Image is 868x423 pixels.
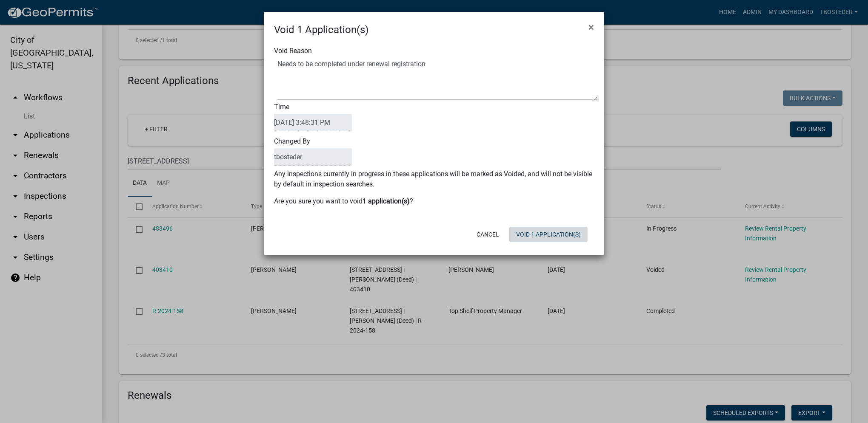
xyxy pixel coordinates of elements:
[509,227,588,242] button: Void 1 Application(s)
[588,21,594,33] span: ×
[274,148,352,166] input: BulkActionUser
[470,227,506,242] button: Cancel
[274,196,594,206] p: Are you sure you want to void ?
[274,104,352,131] label: Time
[274,22,368,37] h4: Void 1 Application(s)
[363,197,410,205] b: 1 application(s)
[274,138,352,166] label: Changed By
[277,58,597,100] textarea: Void Reason
[274,48,312,54] label: Void Reason
[274,169,594,189] p: Any inspections currently in progress in these applications will be marked as Voided, and will no...
[274,114,352,131] input: DateTime
[582,15,601,39] button: Close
